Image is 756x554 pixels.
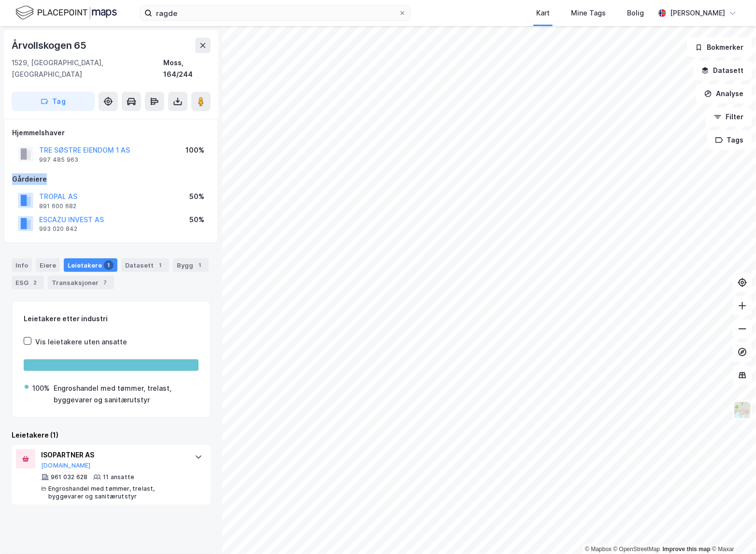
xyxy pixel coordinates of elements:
button: [DOMAIN_NAME] [41,462,91,469]
div: 100% [32,383,50,394]
div: Leietakere [64,258,117,272]
div: 11 ansatte [103,473,134,481]
button: Filter [706,107,752,127]
div: 50% [189,214,204,226]
a: Mapbox [585,546,612,553]
div: ISOPARTNER AS [41,449,185,461]
a: OpenStreetMap [613,546,660,553]
div: Datasett [121,258,169,272]
div: 1 [156,260,165,270]
div: Bygg [173,258,209,272]
div: 7 [100,278,110,287]
iframe: Chat Widget [708,508,756,554]
button: Bokmerker [687,38,752,57]
button: Tag [12,92,95,111]
div: 891 600 682 [39,202,76,210]
div: 993 020 842 [39,225,77,233]
div: [PERSON_NAME] [670,7,725,19]
div: 2 [30,278,40,287]
button: Tags [707,130,752,150]
div: Leietakere (1) [12,429,211,441]
div: Moss, 164/244 [163,57,211,80]
div: 1 [195,260,205,270]
div: Gårdeiere [12,173,210,185]
div: Engroshandel med tømmer, trelast, byggevarer og sanitærutstyr [54,383,198,406]
button: Datasett [693,61,752,80]
div: Transaksjoner [48,276,114,289]
div: 100% [185,144,204,156]
div: Engroshandel med tømmer, trelast, byggevarer og sanitærutstyr [48,485,185,500]
div: 961 032 628 [51,473,87,481]
div: ESG [12,276,44,289]
div: Vis leietakere uten ansatte [35,336,127,348]
div: Bolig [627,7,644,19]
div: Info [12,258,32,272]
img: logo.f888ab2527a4732fd821a326f86c7f29.svg [15,4,117,21]
a: Improve this map [663,546,711,553]
div: Årvollskogen 65 [12,38,88,53]
div: Hjemmelshaver [12,127,210,139]
div: 997 485 963 [39,156,78,164]
div: 1529, [GEOGRAPHIC_DATA], [GEOGRAPHIC_DATA] [12,57,163,80]
div: 50% [189,191,204,202]
button: Analyse [696,84,752,103]
div: Mine Tags [571,7,606,19]
div: Eiere [36,258,60,272]
div: Leietakere etter industri [24,313,199,325]
img: Z [733,401,752,419]
div: Kart [536,7,550,19]
input: Søk på adresse, matrikkel, gårdeiere, leietakere eller personer [152,6,399,20]
div: 1 [104,260,114,270]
